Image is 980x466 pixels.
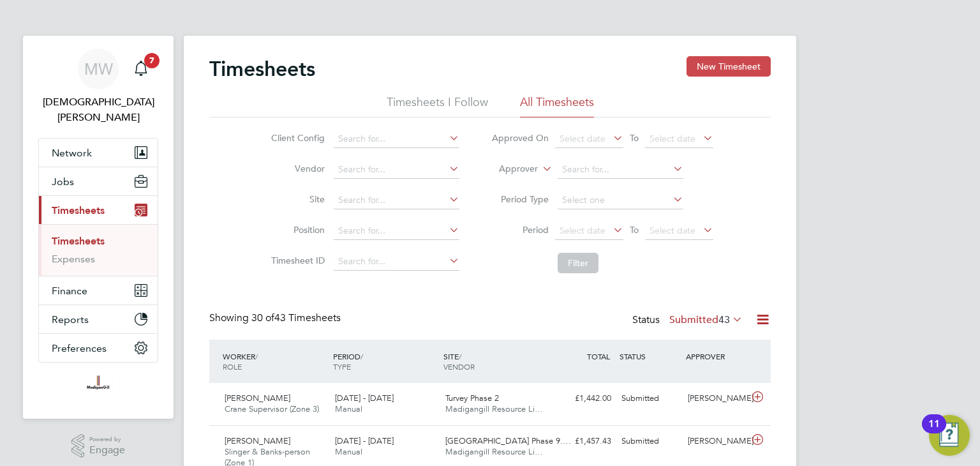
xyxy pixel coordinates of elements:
[267,224,325,236] label: Position
[632,312,745,329] div: Status
[84,61,113,77] span: MW
[52,147,92,159] span: Network
[39,167,158,195] button: Jobs
[459,351,461,361] span: /
[550,388,616,409] div: £1,442.00
[360,351,363,361] span: /
[267,255,325,266] label: Timesheet ID
[335,435,394,446] span: [DATE] - [DATE]
[330,345,440,378] div: PERIOD
[650,225,695,236] span: Select date
[928,424,940,440] div: 11
[491,193,549,205] label: Period Type
[23,36,174,419] nav: Main navigation
[558,192,683,209] input: Select one
[225,403,319,414] span: Crane Supervisor (Zone 3)
[71,434,126,458] a: Powered byEngage
[39,139,158,167] button: Network
[39,224,158,276] div: Timesheets
[52,176,74,188] span: Jobs
[687,56,771,77] button: New Timesheet
[52,342,107,354] span: Preferences
[558,253,598,273] button: Filter
[225,393,290,403] span: [PERSON_NAME]
[333,361,351,372] span: TYPE
[52,285,87,297] span: Finance
[616,431,683,452] div: Submitted
[445,393,499,403] span: Turvey Phase 2
[683,345,749,368] div: APPROVER
[225,435,290,446] span: [PERSON_NAME]
[89,434,125,445] span: Powered by
[445,435,571,446] span: [GEOGRAPHIC_DATA] Phase 9.…
[209,56,315,82] h2: Timesheets
[626,130,642,146] span: To
[144,53,160,68] span: 7
[480,163,538,176] label: Approver
[440,345,551,378] div: SITE
[334,222,459,240] input: Search for...
[718,313,730,326] span: 43
[84,375,112,396] img: madigangill-logo-retina.png
[387,94,488,117] li: Timesheets I Follow
[335,446,362,457] span: Manual
[251,312,341,324] span: 43 Timesheets
[334,130,459,148] input: Search for...
[683,388,749,409] div: [PERSON_NAME]
[52,204,105,216] span: Timesheets
[445,446,543,457] span: Madigangill Resource Li…
[929,415,970,456] button: Open Resource Center, 11 new notifications
[52,235,105,247] a: Timesheets
[616,388,683,409] div: Submitted
[560,225,605,236] span: Select date
[39,196,158,224] button: Timesheets
[267,132,325,144] label: Client Config
[445,403,543,414] span: Madigangill Resource Li…
[650,133,695,144] span: Select date
[89,445,125,456] span: Engage
[39,334,158,362] button: Preferences
[669,313,743,326] label: Submitted
[38,49,158,125] a: MW[DEMOGRAPHIC_DATA][PERSON_NAME]
[335,393,394,403] span: [DATE] - [DATE]
[334,161,459,179] input: Search for...
[443,361,475,372] span: VENDOR
[255,351,258,361] span: /
[560,133,605,144] span: Select date
[626,222,642,238] span: To
[267,163,325,174] label: Vendor
[334,192,459,209] input: Search for...
[52,253,95,265] a: Expenses
[39,305,158,333] button: Reports
[209,312,343,325] div: Showing
[38,94,158,125] span: Matthew Wise
[587,351,610,361] span: TOTAL
[251,312,274,324] span: 30 of
[550,431,616,452] div: £1,457.43
[334,253,459,271] input: Search for...
[558,161,683,179] input: Search for...
[219,345,330,378] div: WORKER
[683,431,749,452] div: [PERSON_NAME]
[223,361,242,372] span: ROLE
[128,49,154,89] a: 7
[39,276,158,304] button: Finance
[52,313,89,326] span: Reports
[491,132,549,144] label: Approved On
[491,224,549,236] label: Period
[335,403,362,414] span: Manual
[616,345,683,368] div: STATUS
[38,375,158,396] a: Go to home page
[267,193,325,205] label: Site
[520,94,594,117] li: All Timesheets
